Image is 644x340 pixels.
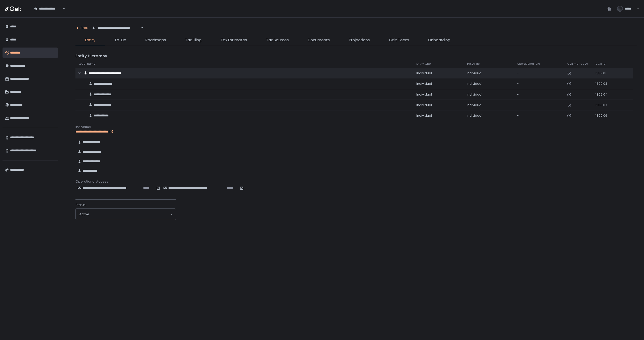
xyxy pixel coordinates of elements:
span: Gelt Team [389,37,409,43]
span: Tax Estimates [221,37,247,43]
div: Individual [416,92,461,97]
span: Entity type [416,62,431,66]
input: Search for option [140,25,140,30]
div: Individual [416,113,461,118]
div: Individual [416,103,461,107]
span: Operational role [517,62,540,66]
input: Search for option [62,6,62,11]
span: To-Do [114,37,126,43]
div: Search for option [76,209,176,220]
input: Search for option [89,212,170,217]
span: Status [75,203,86,207]
span: Documents [308,37,330,43]
span: Entity [85,37,95,43]
div: Individual [416,81,461,86]
div: Back [75,26,89,30]
div: Individual [467,113,511,118]
div: Search for option [89,23,143,33]
div: Entity Hierarchy [75,53,637,59]
div: 1309.07 [595,103,613,107]
span: Roadmaps [145,37,166,43]
div: - [517,92,561,97]
div: Individual [467,71,511,75]
span: Tax Filing [185,37,202,43]
div: - [517,71,561,75]
span: Tax Sources [266,37,289,43]
div: - [517,103,561,107]
span: Taxed as [467,62,480,66]
div: Operational Access [75,179,637,184]
span: Gelt managed [567,62,588,66]
div: Individual [75,125,637,129]
div: Individual [467,103,511,107]
div: 1309.04 [595,92,613,97]
div: Individual [467,81,511,86]
div: 1309.01 [595,71,613,75]
div: - [517,113,561,118]
span: Legal name [78,62,95,66]
span: CCH ID [595,62,605,66]
span: Onboarding [428,37,450,43]
span: active [79,212,89,217]
div: - [517,81,561,86]
div: Individual [467,92,511,97]
div: 1309.06 [595,113,613,118]
span: Projections [349,37,370,43]
button: Back [75,23,89,33]
div: Individual [416,71,461,75]
div: 1309.03 [595,81,613,86]
div: Search for option [30,4,65,14]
